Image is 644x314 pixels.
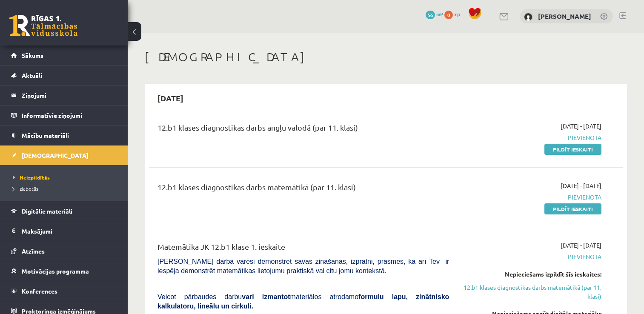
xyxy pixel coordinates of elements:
a: Informatīvie ziņojumi [11,106,117,125]
a: Mācību materiāli [11,126,117,145]
legend: Informatīvie ziņojumi [22,106,117,125]
a: 0 xp [444,11,464,17]
span: Izlabotās [13,185,38,192]
a: 56 mP [426,11,443,17]
span: [DATE] - [DATE] [561,241,601,250]
b: vari izmantot [242,293,290,300]
a: Digitālie materiāli [11,201,117,221]
h1: [DEMOGRAPHIC_DATA] [145,50,627,64]
span: Pievienota [462,133,601,142]
a: Izlabotās [13,185,119,192]
legend: Maksājumi [22,221,117,241]
span: Veicot pārbaudes darbu materiālos atrodamo [157,293,449,310]
div: Matemātika JK 12.b1 klase 1. ieskaite [157,241,449,257]
a: 12.b1 klases diagnostikas darbs matemātikā (par 11. klasi) [462,283,601,301]
span: Digitālie materiāli [22,207,72,215]
a: Rīgas 1. Tālmācības vidusskola [9,15,77,36]
a: Ziņojumi [11,86,117,105]
a: Pildīt ieskaiti [544,203,601,214]
span: Atzīmes [22,247,45,255]
a: [PERSON_NAME] [538,12,591,20]
span: [DEMOGRAPHIC_DATA] [22,151,89,159]
span: [DATE] - [DATE] [561,181,601,190]
a: Aktuāli [11,66,117,85]
span: 0 [444,11,453,19]
span: xp [454,11,460,17]
div: Nepieciešams izpildīt šīs ieskaites: [462,270,601,279]
span: 56 [426,11,435,19]
span: Neizpildītās [13,174,50,181]
span: Sākums [22,51,43,59]
img: Dāvids Anaņjevs [524,13,532,21]
a: Pildīt ieskaiti [544,144,601,155]
div: 12.b1 klases diagnostikas darbs matemātikā (par 11. klasi) [157,181,449,197]
span: Pievienota [462,193,601,202]
span: [DATE] - [DATE] [561,122,601,131]
a: [DEMOGRAPHIC_DATA] [11,146,117,165]
b: formulu lapu, zinātnisko kalkulatoru, lineālu un cirkuli. [157,293,449,310]
span: Motivācijas programma [22,267,89,275]
a: Konferences [11,281,117,301]
a: Atzīmes [11,241,117,261]
span: mP [436,11,443,17]
a: Maksājumi [11,221,117,241]
a: Sākums [11,46,117,65]
a: Motivācijas programma [11,261,117,281]
h2: [DATE] [149,88,192,108]
span: Konferences [22,287,57,295]
span: Pievienota [462,252,601,261]
div: 12.b1 klases diagnostikas darbs angļu valodā (par 11. klasi) [157,122,449,137]
span: Aktuāli [22,71,42,79]
span: [PERSON_NAME] darbā varēsi demonstrēt savas zināšanas, izpratni, prasmes, kā arī Tev ir iespēja d... [157,258,449,274]
a: Neizpildītās [13,174,119,181]
span: Mācību materiāli [22,131,69,139]
legend: Ziņojumi [22,86,117,105]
